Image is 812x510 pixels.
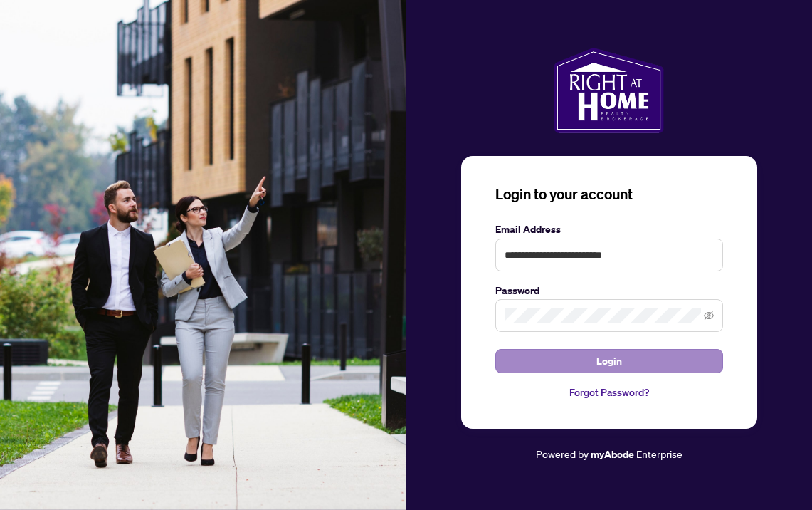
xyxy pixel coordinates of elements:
[636,447,682,460] span: Enterprise
[495,349,723,373] button: Login
[495,283,723,298] label: Password
[495,184,723,204] h3: Login to your account
[596,350,622,373] span: Login
[536,447,589,460] span: Powered by
[591,447,634,462] a: myAbode
[495,385,723,400] a: Forgot Password?
[704,311,714,321] span: eye-invisible
[495,222,723,237] label: Email Address
[554,48,664,133] img: ma-logo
